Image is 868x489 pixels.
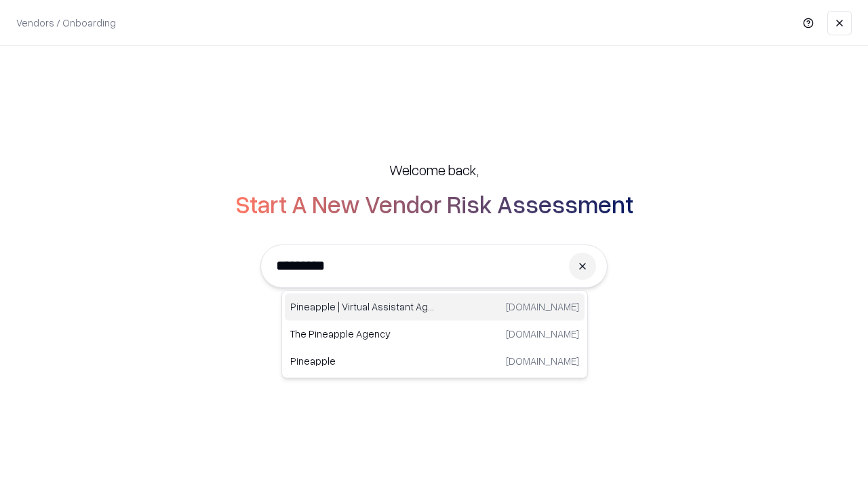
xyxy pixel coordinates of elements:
div: Suggestions [281,290,588,378]
p: The Pineapple Agency [290,327,435,341]
h2: Start A New Vendor Risk Assessment [235,190,633,217]
p: [DOMAIN_NAME] [506,327,579,341]
p: Vendors / Onboarding [16,16,116,30]
p: [DOMAIN_NAME] [506,300,579,314]
p: [DOMAIN_NAME] [506,354,579,368]
p: Pineapple [290,354,435,368]
h5: Welcome back, [389,160,479,179]
p: Pineapple | Virtual Assistant Agency [290,300,435,314]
